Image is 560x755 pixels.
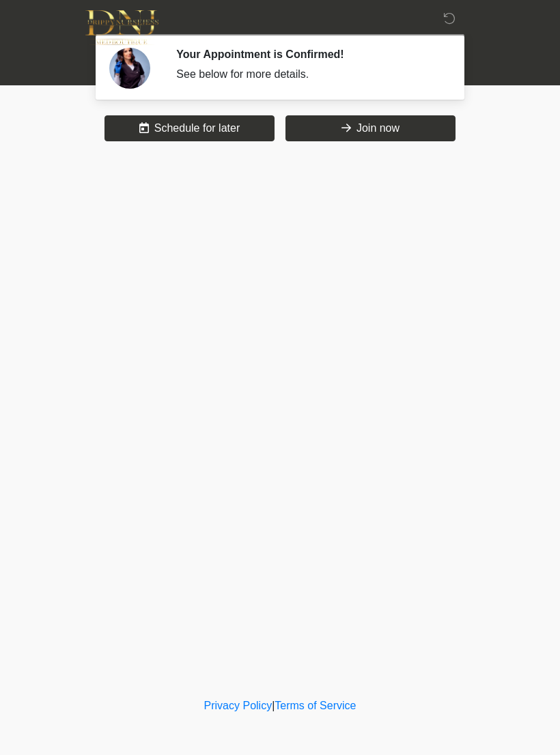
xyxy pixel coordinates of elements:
[272,700,275,711] a: |
[204,700,272,711] a: Privacy Policy
[104,115,275,141] button: Schedule for later
[176,66,440,83] div: See below for more details.
[285,115,456,141] button: Join now
[109,48,150,89] img: Agent Avatar
[85,10,158,45] img: DNJ Med Boutique Logo
[275,700,356,711] a: Terms of Service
